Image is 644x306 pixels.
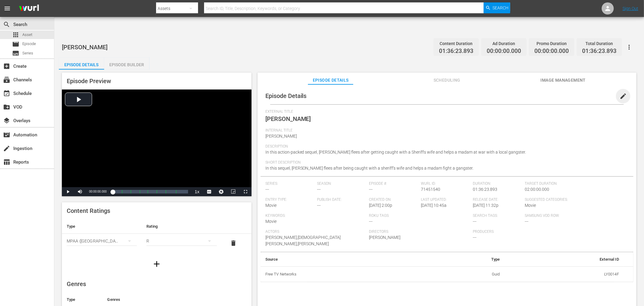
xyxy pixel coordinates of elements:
span: Series [12,50,19,57]
span: Roku Tags: [369,213,470,218]
span: Short Description [265,160,626,165]
div: R [146,233,216,249]
span: Publish Date: [317,197,366,202]
span: Image Management [540,76,586,84]
span: [DATE] 10:45a [421,203,447,208]
span: Last Updated: [421,197,470,202]
span: [PERSON_NAME],[DEMOGRAPHIC_DATA][PERSON_NAME],[PERSON_NAME] [265,235,341,246]
span: Reports [3,158,10,166]
div: Video Player [62,90,252,196]
span: 00:00:00.000 [89,190,107,193]
span: Asset [22,32,32,38]
a: Sign Out [623,6,638,11]
button: Playback Rate [191,187,203,196]
button: Mute [74,187,86,196]
th: Source [261,252,429,267]
span: Schedule [3,90,10,97]
span: Episode Details [308,76,353,84]
th: External ID [505,252,624,267]
span: External Title [265,109,626,114]
span: Episode [12,41,19,48]
div: Promo Duration [534,39,569,48]
span: Entry Type: [265,197,314,202]
span: Internal Title [265,128,626,133]
button: Episode Details [59,57,104,70]
span: Movie [265,203,277,208]
span: Episode [22,41,36,47]
button: Picture-in-Picture [227,187,239,196]
span: edit [620,93,627,100]
span: Duration: [473,181,522,186]
span: --- [317,203,321,208]
button: delete [226,236,241,250]
span: In this sequel, [PERSON_NAME] flees after being caught with a sheriff's wife and helps a madam fi... [265,166,474,171]
span: Suggested Categories: [525,197,626,202]
span: Description [265,144,626,149]
span: Wurl ID: [421,181,470,186]
span: --- [317,187,321,192]
span: Actors [265,229,366,234]
td: LY0014F [505,266,624,282]
span: Keywords: [265,213,366,218]
div: MPAA ([GEOGRAPHIC_DATA] (the)) [67,233,137,249]
div: Ad Duration [487,39,521,48]
span: Asset [12,31,19,38]
span: --- [369,187,373,192]
span: Channels [3,76,10,83]
button: Fullscreen [239,187,252,196]
span: Episode Details [265,92,307,99]
div: Episode Builder [104,57,149,72]
span: Episode #: [369,181,418,186]
span: Search [3,21,10,28]
span: Directors [369,229,470,234]
button: edit [616,89,630,103]
span: Search [493,2,509,13]
span: Scheduling [424,76,469,84]
span: Target Duration: [525,181,626,186]
span: Overlays [3,117,10,124]
span: [DATE] 2:00p [369,203,392,208]
th: Rating [142,219,221,234]
span: 71451540 [421,187,440,192]
span: 01:36:23.893 [473,187,497,192]
span: Samsung VOD Row: [525,213,574,218]
button: Search [484,2,510,13]
span: Movie [525,203,536,208]
div: Progress Bar [113,190,188,194]
span: Series [22,50,33,56]
span: Producers [473,229,574,234]
span: Automation [3,131,10,138]
span: Create [3,63,10,70]
button: Episode Builder [104,57,149,70]
button: Captions [203,187,215,196]
span: Ingestion [3,145,10,152]
th: Free TV Networks [261,266,429,282]
span: Series: [265,181,314,186]
span: Created On: [369,197,418,202]
span: delete [230,239,237,247]
table: simple table [62,219,252,252]
div: Total Duration [582,39,617,48]
span: VOD [3,103,10,111]
span: Content Ratings [67,207,110,214]
span: --- [525,219,528,224]
span: Movie [265,219,277,224]
button: Play [62,187,74,196]
th: Type [429,252,505,267]
span: Search Tags: [473,213,522,218]
span: --- [265,187,269,192]
span: 02:00:00.000 [525,187,549,192]
span: [PERSON_NAME] [265,115,311,122]
div: Content Duration [439,39,473,48]
span: 00:00:00.000 [534,48,569,55]
span: Release Date: [473,197,522,202]
span: 01:36:23.893 [439,48,473,55]
span: 01:36:23.893 [582,48,617,55]
img: ans4CAIJ8jUAAAAAAAAAAAAAAAAAAAAAAAAgQb4GAAAAAAAAAAAAAAAAAAAAAAAAJMjXAAAAAAAAAAAAAAAAAAAAAAAAgAT5G... [14,2,43,16]
span: 00:00:00.000 [487,48,521,55]
span: Genres [67,280,86,288]
span: Season: [317,181,366,186]
div: Episode Details [59,57,104,72]
span: [PERSON_NAME] [369,235,400,240]
span: [DATE] 11:32p [473,203,498,208]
